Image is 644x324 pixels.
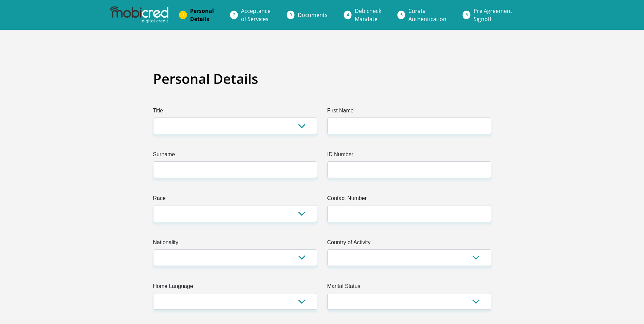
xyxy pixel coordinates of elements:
label: Home Language [153,282,317,293]
input: Contact Number [327,205,491,222]
span: Pre Agreement Signoff [474,7,512,23]
span: Documents [298,11,328,19]
input: ID Number [327,161,491,178]
label: Marital Status [327,282,491,293]
span: Personal Details [190,7,214,23]
h2: Personal Details [153,71,491,87]
a: CurataAuthentication [403,4,452,26]
label: ID Number [327,150,491,161]
span: Acceptance of Services [241,7,271,23]
label: Title [153,107,317,118]
img: mobicred logo [110,6,168,23]
span: Curata Authentication [408,7,446,23]
a: Documents [292,8,333,22]
label: Race [153,194,317,205]
a: DebicheckMandate [349,4,387,26]
label: Nationality [153,238,317,249]
a: PersonalDetails [185,4,219,26]
label: First Name [327,107,491,118]
label: Country of Activity [327,238,491,249]
input: First Name [327,118,491,134]
input: Surname [153,161,317,178]
a: Pre AgreementSignoff [468,4,518,26]
label: Contact Number [327,194,491,205]
span: Debicheck Mandate [355,7,381,23]
label: Surname [153,150,317,161]
a: Acceptanceof Services [236,4,276,26]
